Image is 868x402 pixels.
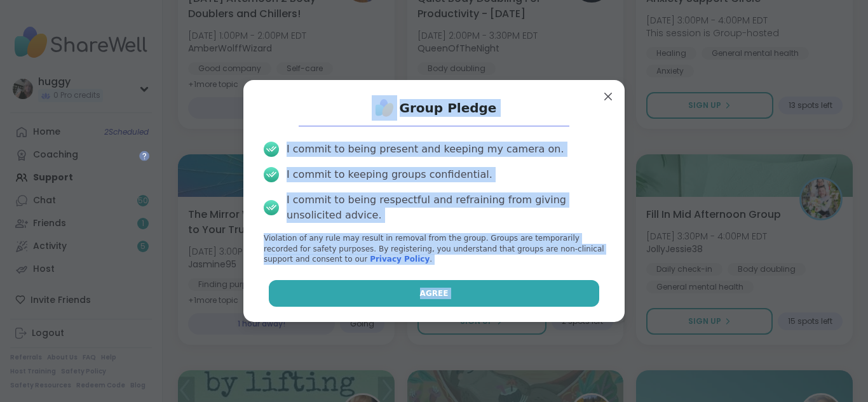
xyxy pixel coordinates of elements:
[372,95,397,121] img: ShareWell Logo
[400,99,497,117] h1: Group Pledge
[269,280,600,307] button: Agree
[287,142,564,157] div: I commit to being present and keeping my camera on.
[287,192,604,223] div: I commit to being respectful and refraining from giving unsolicited advice.
[420,288,449,299] span: Agree
[264,233,604,265] p: Violation of any rule may result in removal from the group. Groups are temporarily recorded for s...
[287,167,492,182] div: I commit to keeping groups confidential.
[139,151,149,161] iframe: Spotlight
[370,255,430,264] a: Privacy Policy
